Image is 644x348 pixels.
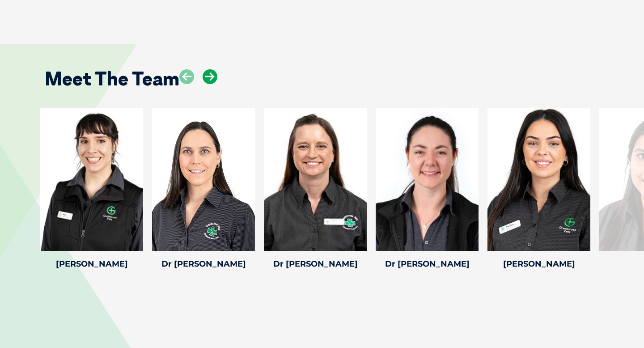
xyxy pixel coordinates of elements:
[376,260,479,268] h4: Dr [PERSON_NAME]
[45,69,179,88] h2: Meet The Team
[40,260,143,268] h4: [PERSON_NAME]
[487,260,590,268] h4: [PERSON_NAME]
[264,260,367,268] h4: Dr [PERSON_NAME]
[152,260,255,268] h4: Dr [PERSON_NAME]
